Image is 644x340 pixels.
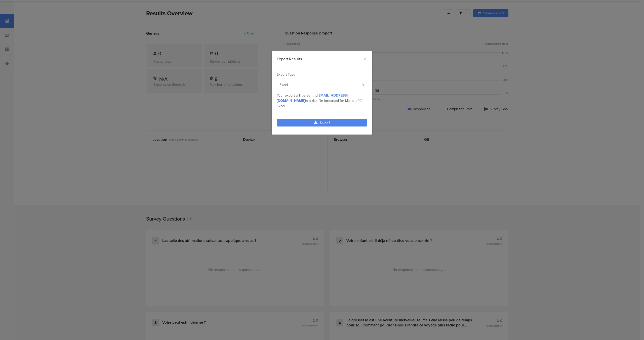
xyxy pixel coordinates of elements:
[272,51,372,135] div: dialog
[277,56,367,62] div: Export Results
[277,93,348,103] span: [EMAIL_ADDRESS][DOMAIN_NAME]
[277,98,362,109] span: .xlsx file formatted for Microsoft© Excel
[277,72,367,77] div: Export Type
[277,119,367,126] a: Export
[363,56,367,62] button: Close
[279,82,288,88] span: Excel
[277,93,367,109] div: Your export will be sent to in a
